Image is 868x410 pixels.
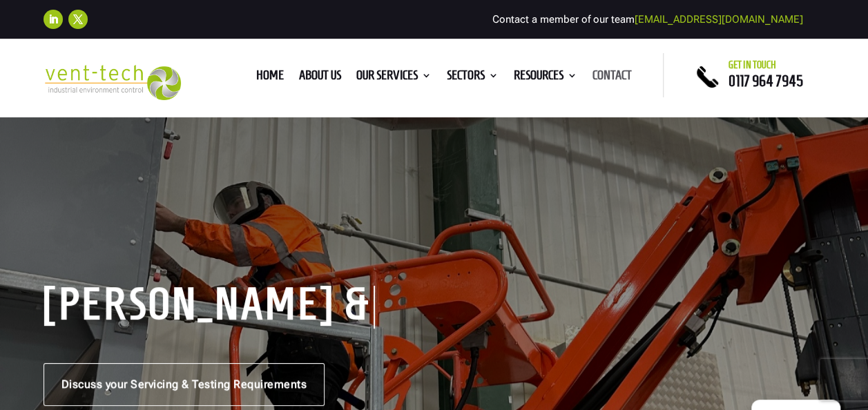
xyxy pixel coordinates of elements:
[447,70,499,86] a: Sectors
[44,65,181,100] img: 2023-09-27T08_35_16.549ZVENT-TECH---Clear-background
[44,363,325,406] a: Discuss your Servicing & Testing Requirements
[514,70,577,86] a: Resources
[729,59,776,70] span: Get in touch
[299,70,341,86] a: About us
[68,10,88,29] a: Follow on X
[592,70,632,86] a: Contact
[256,70,284,86] a: Home
[635,13,803,26] a: [EMAIL_ADDRESS][DOMAIN_NAME]
[492,13,803,26] span: Contact a member of our team
[44,286,375,329] h1: [PERSON_NAME] & Testing: From [GEOGRAPHIC_DATA] to [GEOGRAPHIC_DATA] & Beyond
[44,10,63,29] a: Follow on LinkedIn
[356,70,432,86] a: Our Services
[729,72,803,89] a: 0117 964 7945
